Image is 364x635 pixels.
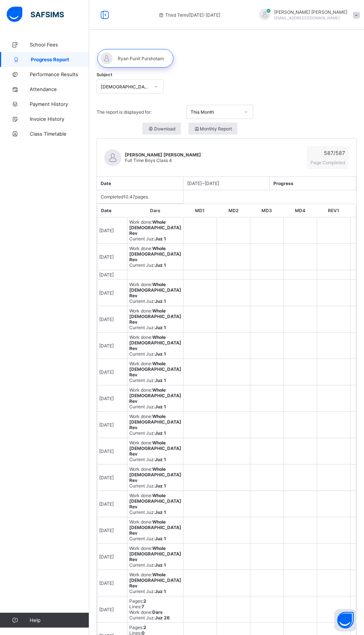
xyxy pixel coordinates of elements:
span: Current Juz : [129,351,166,357]
span: Current Juz : [129,236,166,242]
b: Whole [DEMOGRAPHIC_DATA] Rev [129,361,181,378]
span: Current Juz : [129,378,166,383]
span: School Fees [30,42,89,48]
span: session/term information [158,12,220,18]
span: Subject [97,72,112,77]
span: [DATE] [99,228,114,233]
b: Whole [DEMOGRAPHIC_DATA] Rev [129,545,181,562]
a: Monthly Report [188,123,269,135]
span: Pages: Lines: [129,598,146,609]
b: 2 [143,598,146,604]
span: [EMAIL_ADDRESS][DOMAIN_NAME] [274,16,340,20]
span: The report is displayed for: [97,109,181,115]
b: Whole [DEMOGRAPHIC_DATA] Rev [129,308,181,325]
span: Completed 10.47 pages. [101,194,149,200]
span: Work done : [129,545,181,562]
span: Attendance [30,86,89,92]
span: Performance Results [30,71,89,77]
span: Current Juz : [129,404,166,409]
img: safsims [7,7,64,22]
span: Current Juz : [129,509,166,515]
b: Whole [DEMOGRAPHIC_DATA] Rev [129,493,181,509]
span: [DATE] [99,580,114,586]
span: Work done : [129,219,181,236]
span: [DATE] [99,272,114,278]
th: MD4 [283,204,317,217]
span: Current Juz : [129,325,166,330]
b: Whole [DEMOGRAPHIC_DATA] Rev [129,282,181,298]
span: Work done : [129,246,181,262]
b: Whole [DEMOGRAPHIC_DATA] Rev [129,466,181,483]
div: [DEMOGRAPHIC_DATA] Memorisation [101,84,150,90]
span: Work done : [129,609,163,615]
span: [DATE] [99,290,114,296]
b: Whole [DEMOGRAPHIC_DATA] Rev [129,219,181,236]
span: Current Juz : [129,589,166,594]
span: [DATE] ~ [DATE] [187,181,219,186]
span: [DATE] [99,254,114,260]
span: Current Juz : [129,457,166,462]
button: Open asap [334,609,357,631]
b: Whole [DEMOGRAPHIC_DATA] Rev [129,334,181,351]
b: Juz 1 [155,325,166,330]
th: MD2 [217,204,250,217]
th: REV1 [317,204,350,217]
span: Work done : [129,414,181,430]
span: [DATE] [99,501,114,507]
b: Juz 1 [155,536,166,541]
b: 7 [142,604,144,609]
b: Juz 1 [155,562,166,568]
span: Work done : [129,493,181,509]
th: MD1 [183,204,217,217]
span: 587 / 587 [311,150,345,156]
span: Work done : [129,334,181,351]
span: Work done : [129,387,181,404]
span: Current Juz : [129,430,166,436]
span: [PERSON_NAME] [PERSON_NAME] [125,152,201,158]
b: Juz 1 [155,430,166,436]
span: [DATE] [99,554,114,560]
span: Work done : [129,519,181,536]
b: Juz 1 [155,589,166,594]
span: [DATE] [99,343,114,349]
span: Class Timetable [30,131,89,137]
b: Juz 26 [155,615,170,621]
span: Work done : [129,361,181,378]
span: Date [101,208,111,213]
span: [DATE] [99,528,114,533]
span: Current Juz : [129,562,166,568]
b: Juz 1 [155,509,166,515]
span: [DATE] [99,607,114,612]
div: This Month [191,109,240,115]
span: Help [30,617,89,623]
b: Juz 1 [155,298,166,304]
b: Juz 1 [155,483,166,489]
span: Page Completed [311,160,345,165]
b: 2 [143,625,146,630]
th: Dars [127,204,183,217]
span: [DATE] [99,475,114,480]
b: Juz 1 [155,404,166,409]
b: Whole [DEMOGRAPHIC_DATA] Rev [129,387,181,404]
span: [PERSON_NAME] [PERSON_NAME] [274,9,347,15]
b: Whole [DEMOGRAPHIC_DATA] Rev [129,440,181,457]
span: Work done : [129,440,181,457]
span: [DATE] [99,448,114,454]
span: Date [101,181,111,186]
div: IbrahimPunit [252,9,363,21]
b: Whole [DEMOGRAPHIC_DATA] Rev [129,572,181,589]
span: Monthly Report [194,126,232,132]
span: [DATE] [99,396,114,401]
b: Juz 1 [155,262,166,268]
span: Current Juz : [129,615,170,621]
span: Invoice History [30,116,89,122]
span: Work done : [129,282,181,298]
b: Juz 1 [155,236,166,242]
b: Whole [DEMOGRAPHIC_DATA] Rev [129,519,181,536]
span: Current Juz : [129,262,166,268]
span: [DATE] [99,317,114,322]
span: Work done : [129,308,181,325]
th: MD3 [250,204,283,217]
span: Current Juz : [129,536,166,541]
span: Download [148,126,175,132]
